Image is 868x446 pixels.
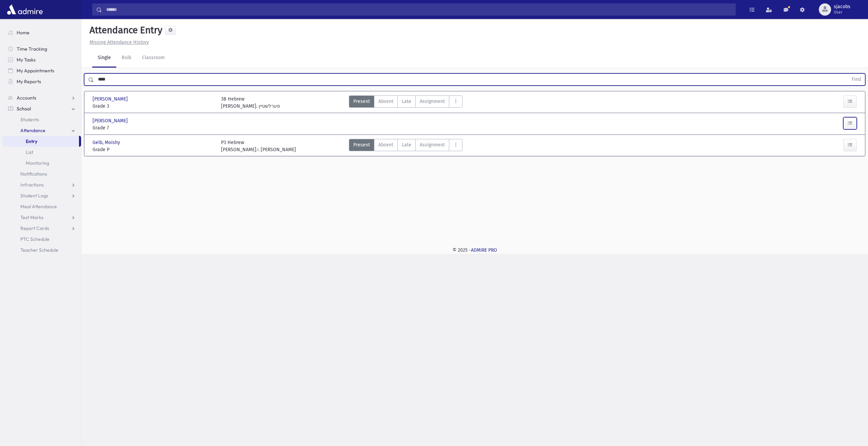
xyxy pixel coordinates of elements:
[17,95,36,101] span: Accounts
[17,78,41,85] span: My Reports
[3,147,81,158] a: List
[3,136,79,147] a: Entry
[402,141,411,148] span: Late
[3,245,81,255] a: Teacher Schedule
[3,54,81,65] a: My Tasks
[221,139,296,153] div: P3 Hebrew [PERSON_NAME].י. [PERSON_NAME]
[20,247,58,253] span: Teacher Schedule
[420,141,445,148] span: Assignment
[3,223,81,234] a: Report Cards
[137,49,170,68] a: Classroom
[378,141,393,148] span: Absent
[17,57,36,63] span: My Tasks
[93,117,129,124] span: [PERSON_NAME]
[3,125,81,136] a: Attendance
[20,182,44,188] span: Infractions
[3,190,81,201] a: Student Logs
[93,103,214,110] span: Grade 3
[90,39,149,45] u: Missing Attendance History
[92,49,116,68] a: Single
[87,24,162,36] h5: Attendance Entry
[20,225,49,231] span: Report Cards
[20,203,57,210] span: Meal Attendance
[3,43,81,54] a: Time Tracking
[20,236,50,242] span: PTC Schedule
[3,212,81,223] a: Test Marks
[17,30,29,36] span: Home
[20,117,39,123] span: Students
[87,39,149,45] a: Missing Attendance History
[349,95,462,110] div: AttTypes
[848,74,865,85] button: Find
[3,92,81,103] a: Accounts
[20,127,45,133] span: Attendance
[102,3,735,16] input: Search
[834,4,850,10] span: sjacobs
[378,98,393,105] span: Absent
[353,98,370,105] span: Present
[834,10,850,15] span: User
[20,214,43,220] span: Test Marks
[3,201,81,212] a: Meal Attendance
[93,146,214,153] span: Grade P
[93,139,121,146] span: Gelb, Moishy
[17,46,47,52] span: Time Tracking
[420,98,445,105] span: Assignment
[3,103,81,114] a: School
[471,247,497,253] a: ADMIRE PRO
[3,76,81,87] a: My Reports
[17,106,31,112] span: School
[17,68,54,74] span: My Appointments
[3,179,81,190] a: Infractions
[221,95,280,110] div: 3B Hebrew [PERSON_NAME]. פערלשטיין
[93,95,129,103] span: [PERSON_NAME]
[20,193,48,199] span: Student Logs
[93,124,214,131] span: Grade 7
[3,168,81,179] a: Notifications
[26,149,33,155] span: List
[3,234,81,245] a: PTC Schedule
[349,139,462,153] div: AttTypes
[402,98,411,105] span: Late
[20,171,47,177] span: Notifications
[26,160,49,166] span: Monitoring
[26,138,37,144] span: Entry
[3,158,81,168] a: Monitoring
[3,65,81,76] a: My Appointments
[3,114,81,125] a: Students
[353,141,370,148] span: Present
[92,247,857,254] div: © 2025 -
[116,49,137,68] a: Bulk
[5,3,44,16] img: AdmirePro
[3,27,81,38] a: Home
